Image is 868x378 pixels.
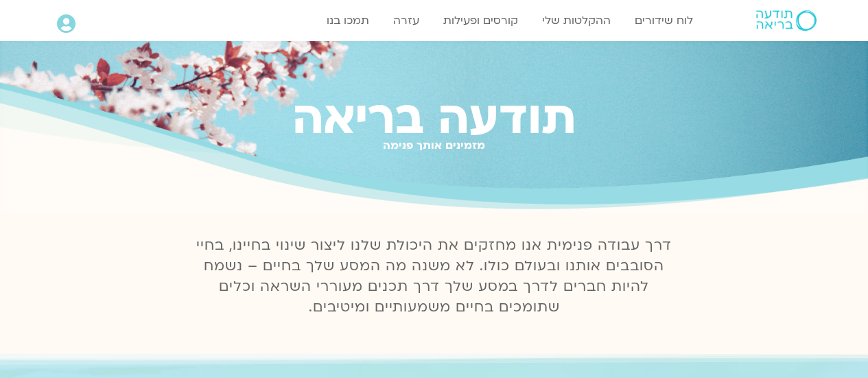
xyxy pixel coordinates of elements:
[189,235,680,318] p: דרך עבודה פנימית אנו מחזקים את היכולת שלנו ליצור שינוי בחיינו, בחיי הסובבים אותנו ובעולם כולו. לא...
[436,8,525,34] a: קורסים ופעילות
[628,8,700,34] a: לוח שידורים
[756,10,817,31] img: תודעה בריאה
[535,8,618,34] a: ההקלטות שלי
[320,8,376,34] a: תמכו בנו
[386,8,426,34] a: עזרה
